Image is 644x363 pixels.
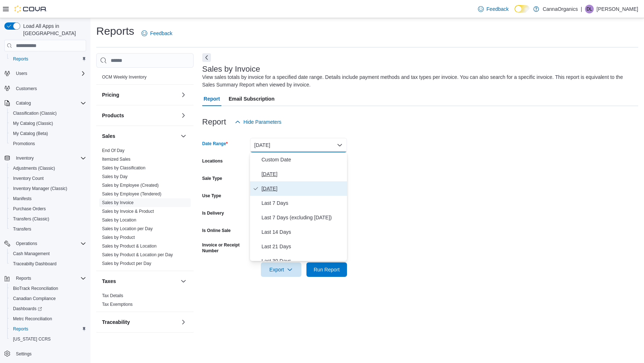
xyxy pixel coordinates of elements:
[179,90,188,99] button: Pricing
[7,183,89,194] button: Inventory Manager (Classic)
[262,170,344,178] span: [DATE]
[16,241,37,246] span: Operations
[102,293,123,298] a: Tax Details
[10,109,86,118] span: Classification (Classic)
[250,152,347,261] div: Select listbox
[102,174,128,179] a: Sales by Day
[102,191,161,197] a: Sales by Employee (Tendered)
[10,259,59,268] a: Traceabilty Dashboard
[13,206,46,212] span: Purchase Orders
[102,243,157,249] span: Sales by Product & Location
[102,217,136,223] span: Sales by Location
[10,284,61,293] a: BioTrack Reconciliation
[10,194,86,203] span: Manifests
[102,226,153,231] a: Sales by Location per Day
[202,118,226,126] h3: Report
[7,314,89,324] button: Metrc Reconciliation
[10,204,86,213] span: Purchase Orders
[10,194,34,203] a: Manifests
[262,257,344,265] span: Last 30 Days
[179,277,188,286] button: Taxes
[1,98,89,108] button: Catalog
[202,141,228,147] label: Date Range
[10,164,86,173] span: Adjustments (Classic)
[102,302,133,307] a: Tax Exemptions
[202,53,211,62] button: Next
[597,5,638,13] p: [PERSON_NAME]
[13,349,86,358] span: Settings
[102,261,151,266] span: Sales by Product per Day
[102,157,131,162] a: Itemized Sales
[96,73,194,84] div: OCM
[10,304,86,313] span: Dashboards
[250,138,347,152] button: [DATE]
[102,165,145,171] span: Sales by Classification
[102,252,173,257] a: Sales by Product & Location per Day
[10,119,56,128] a: My Catalog (Classic)
[102,235,135,240] a: Sales by Product
[13,69,86,78] span: Users
[102,183,159,188] a: Sales by Employee (Created)
[102,278,116,285] h3: Taxes
[7,128,89,139] button: My Catalog (Beta)
[13,84,86,93] span: Customers
[102,252,173,258] span: Sales by Product & Location per Day
[102,75,147,80] a: OCM Weekly Inventory
[10,109,60,118] a: Classification (Classic)
[102,318,178,326] button: Traceability
[7,139,89,149] button: Promotions
[202,158,223,164] label: Locations
[102,148,124,153] span: End Of Day
[10,325,86,333] span: Reports
[1,273,89,283] button: Reports
[13,316,52,322] span: Metrc Reconciliation
[10,315,55,323] a: Metrc Reconciliation
[10,294,59,303] a: Canadian Compliance
[102,91,178,98] button: Pricing
[10,129,86,138] span: My Catalog (Beta)
[102,74,147,80] span: OCM Weekly Inventory
[16,100,31,106] span: Catalog
[10,325,31,333] a: Reports
[13,216,49,222] span: Transfers (Classic)
[7,54,89,64] button: Reports
[7,214,89,224] button: Transfers (Classic)
[102,235,135,240] span: Sales by Product
[10,249,86,258] span: Cash Management
[13,306,42,312] span: Dashboards
[13,84,40,93] a: Customers
[202,176,222,181] label: Sale Type
[139,26,175,41] a: Feedback
[13,296,56,301] span: Canadian Compliance
[10,335,54,343] a: [US_STATE] CCRS
[13,154,86,162] span: Inventory
[585,5,594,13] div: Debra Lambert
[150,30,172,37] span: Feedback
[10,294,86,303] span: Canadian Compliance
[102,112,178,119] button: Products
[13,56,28,62] span: Reports
[102,208,154,214] span: Sales by Invoice & Product
[13,226,31,232] span: Transfers
[586,5,592,13] span: DL
[581,5,582,13] p: |
[1,68,89,79] button: Users
[10,55,31,63] a: Reports
[10,174,86,183] span: Inventory Count
[262,199,344,207] span: Last 7 Days
[10,139,86,148] span: Promotions
[102,278,178,285] button: Taxes
[16,155,34,161] span: Inventory
[96,291,194,312] div: Taxes
[10,315,86,323] span: Metrc Reconciliation
[13,186,67,191] span: Inventory Manager (Classic)
[13,326,28,332] span: Reports
[7,224,89,234] button: Transfers
[1,83,89,93] button: Customers
[13,261,56,267] span: Traceabilty Dashboard
[10,174,47,183] a: Inventory Count
[10,304,45,313] a: Dashboards
[229,92,275,106] span: Email Subscription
